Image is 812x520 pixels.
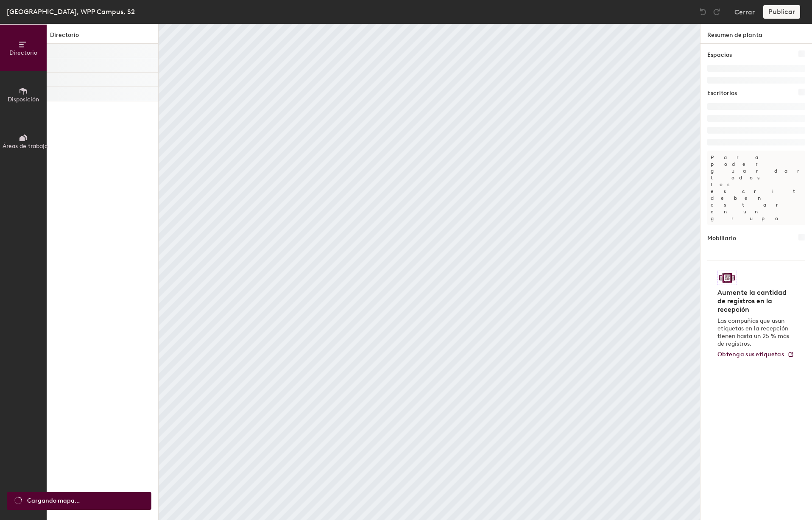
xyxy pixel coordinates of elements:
p: Para poder guardar, todos los escritorios deben estar en un grupo [707,151,805,225]
button: Cerrar [734,5,755,19]
span: Obtenga sus etiquetas [717,351,784,358]
div: [GEOGRAPHIC_DATA], WPP Campus, S2 [7,6,135,17]
h1: Mobiliario [707,234,736,243]
canvas: Map [159,24,700,520]
h1: Resumen de planta [700,24,812,44]
img: Redo [712,8,721,16]
span: Disposición [8,96,39,103]
h1: Directorio [47,31,158,44]
a: Obtenga sus etiquetas [717,351,794,358]
span: Cargando mapa... [27,496,80,506]
h1: Escritorios [707,89,737,98]
h4: Aumente la cantidad de registros en la recepción [717,288,790,314]
p: Las compañías que usan etiquetas en la recepción tienen hasta un 25 % más de registros. [717,317,790,348]
img: Logotipo de etiqueta [717,271,737,285]
h1: Espacios [707,50,732,60]
span: Directorio [9,49,37,56]
span: Áreas de trabajo [3,143,48,150]
img: Undo [699,8,707,16]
